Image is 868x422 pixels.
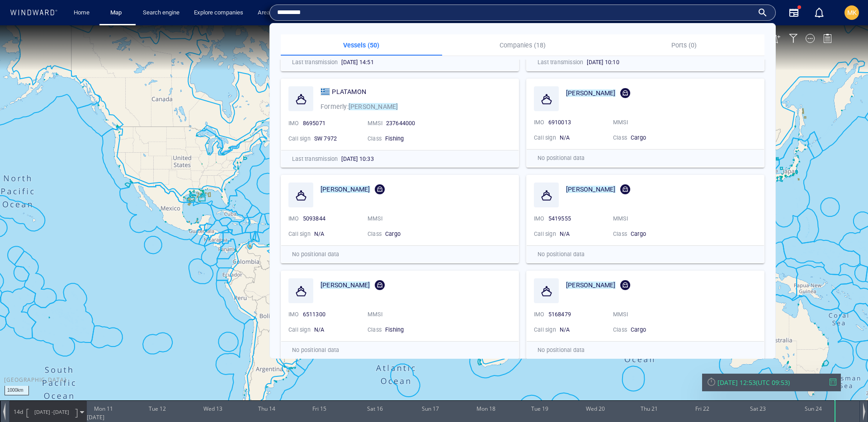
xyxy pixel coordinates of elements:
[368,310,382,319] p: MMSI
[756,353,758,361] span: (
[560,134,606,142] div: N/A
[139,5,183,21] a: Search engine
[258,375,275,389] div: Thu 14
[448,40,598,51] p: Companies (18)
[566,89,616,97] mark: [PERSON_NAME]
[87,388,104,398] div: [DATE]
[385,135,439,143] div: Fishing
[695,375,709,389] div: Fri 22
[538,154,753,162] p: No positional data
[538,250,753,258] p: No positional data
[789,9,798,18] div: Filter
[618,183,630,196] div: Reported as dead vessel
[341,155,373,162] span: [DATE] 10:33
[758,353,788,361] span: UTC 09:53
[560,326,606,334] div: N/A
[107,5,128,21] a: Map
[321,86,366,97] a: PLATAMON
[754,9,764,19] div: Map Tools
[321,186,370,193] mark: [PERSON_NAME]
[292,346,508,354] p: No positional data
[422,375,439,389] div: Sun 17
[321,278,385,292] a: [PERSON_NAME]
[788,353,790,361] span: )
[566,281,616,289] mark: [PERSON_NAME]
[613,230,627,238] p: Class
[531,375,548,389] div: Tue 19
[631,230,685,238] div: Cargo
[534,310,545,319] p: IMO
[349,103,398,110] span: DIMITRIOS
[566,280,616,291] span: DIMITRIOS
[548,215,571,222] span: 5419555
[586,375,605,389] div: Wed 20
[203,375,222,389] div: Wed 13
[560,230,606,238] div: N/A
[566,86,630,100] a: [PERSON_NAME]
[288,230,311,238] p: Call sign
[566,184,616,195] span: DIMITRIOS
[286,40,437,51] p: Vessels (50)
[631,326,685,334] div: Cargo
[534,326,556,334] p: Call sign
[303,215,325,222] span: 5093844
[368,119,382,127] p: MMSI
[67,5,96,21] button: Home
[641,375,658,389] div: Thu 21
[613,118,628,127] p: MMSI
[847,9,857,16] span: MK
[618,278,630,292] div: Reported as dead vessel
[830,381,861,415] iframe: Chat
[534,118,545,127] p: IMO
[814,7,825,18] div: Notification center
[190,5,247,21] a: Explore companies
[12,383,24,390] span: Path Length
[332,86,366,97] span: PLATAMON
[534,215,545,223] p: IMO
[288,310,299,319] p: IMO
[834,375,835,397] div: Current time: Sun Aug 24 2025 12:53:47 GMT+0300 (Israel Daylight Time)
[4,351,66,358] div: [GEOGRAPHIC_DATA]
[321,183,385,196] a: [PERSON_NAME]
[288,215,299,223] p: IMO
[805,375,822,389] div: Sun 24
[548,119,571,126] span: 6910013
[771,9,781,19] button: Create an AOI.
[3,375,42,385] a: Mapbox logo
[717,353,756,361] div: [DATE] 12:53
[613,326,627,334] p: Class
[566,278,630,292] a: [PERSON_NAME]
[834,375,844,397] div: Time: Sun Aug 24 2025 12:53:47 GMT+0300 (Israel Daylight Time)
[367,375,383,389] div: Sat 16
[538,346,753,354] p: No positional data
[707,353,836,361] div: [DATE] 12:53(UTC 09:53)
[321,281,370,289] mark: [PERSON_NAME]
[618,86,630,100] div: Reported as dead vessel
[707,352,716,361] div: Reset Time
[314,326,360,334] div: N/A
[70,5,93,21] a: Home
[303,311,325,318] span: 6511300
[372,183,385,196] div: Reported as dead vessel
[368,326,382,334] p: Class
[613,310,628,319] p: MMSI
[566,183,630,196] a: [PERSON_NAME]
[806,9,815,18] div: Map Display
[5,361,29,370] div: 1000km
[385,230,439,238] div: Cargo
[312,375,326,389] div: Fri 15
[349,103,398,110] mark: [PERSON_NAME]
[254,5,296,21] a: Area analysis
[368,135,382,143] p: Class
[631,134,685,142] div: Cargo
[341,59,373,66] span: [DATE] 14:51
[476,375,495,389] div: Mon 18
[385,326,439,334] div: Fishing
[292,250,508,258] p: No positional data
[750,375,766,389] div: Sat 23
[321,280,370,291] span: DIMITRIOS
[372,278,385,292] div: Reported as dead vessel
